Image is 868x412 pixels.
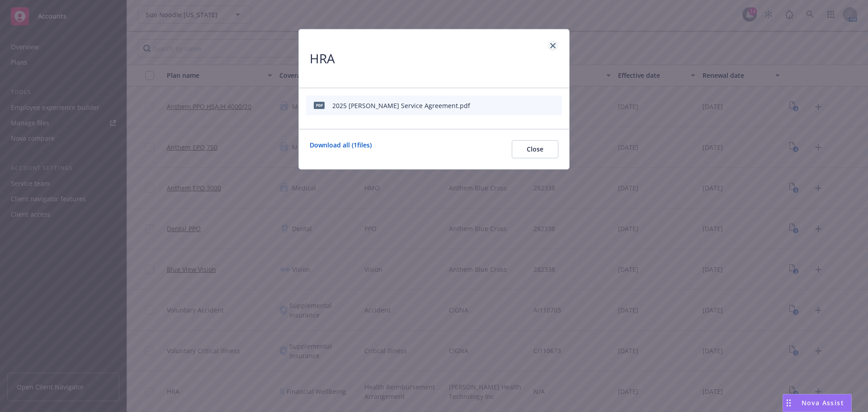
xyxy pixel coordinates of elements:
[802,399,844,407] span: Nova Assist
[521,101,528,110] button: download file
[551,101,558,110] button: archive file
[527,145,543,153] span: Close
[512,140,558,158] button: Close
[547,40,558,51] a: close
[783,394,794,412] div: Drag to move
[332,101,470,110] div: 2025 [PERSON_NAME] Service Agreement.pdf
[783,394,852,412] button: Nova Assist
[536,101,544,110] button: preview file
[310,49,335,69] h1: HRA
[314,102,325,109] span: pdf
[310,140,372,158] a: Download all ( 1 files)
